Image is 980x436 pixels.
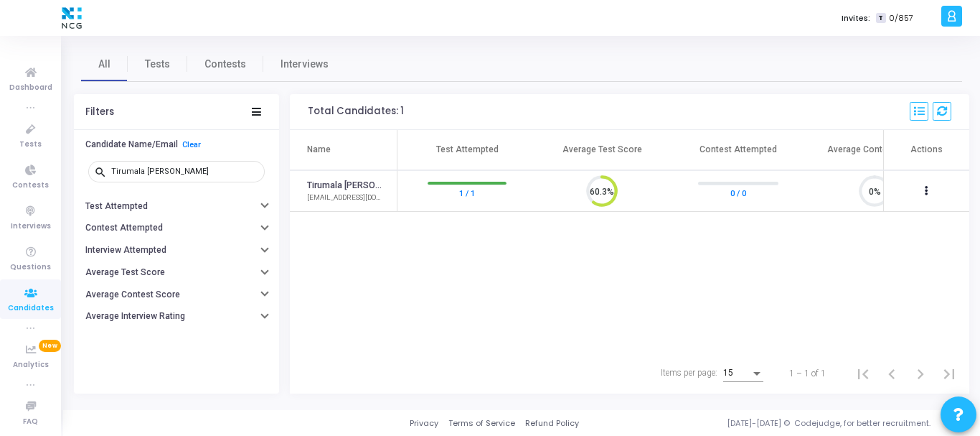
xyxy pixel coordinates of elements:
button: Last page [935,359,963,388]
label: Invites: [842,12,870,24]
span: Dashboard [9,82,52,94]
th: Actions [883,130,969,170]
a: Tirumala [PERSON_NAME] [307,179,382,193]
button: First page [849,359,877,388]
img: logo [58,4,85,32]
h6: Interview Attempted [85,245,166,256]
input: Search... [111,167,259,176]
button: Next page [906,359,935,388]
div: Total Candidates: 1 [308,106,404,117]
button: Average Test Score [74,261,279,284]
div: [DATE]-[DATE] © Codejudge, for better recruitment. [579,417,962,430]
a: Privacy [410,417,438,430]
span: Tests [145,57,170,72]
h6: Test Attempted [85,201,148,212]
span: Contests [204,57,246,72]
div: Items per page: [661,366,717,379]
div: Name [307,143,331,156]
th: Contest Attempted [670,130,806,170]
button: Interview Attempted [74,239,279,261]
span: Interviews [281,57,329,72]
a: Terms of Service [448,417,515,430]
h6: Average Contest Score [85,289,180,300]
h6: Contest Attempted [85,223,163,233]
span: New [39,340,61,352]
span: Contests [12,180,49,192]
button: Test Attempted [74,195,279,217]
div: 1 – 1 of 1 [789,367,826,380]
span: All [98,57,110,72]
span: 15 [723,368,733,378]
span: T [876,13,885,24]
a: Refund Policy [525,417,579,430]
h6: Average Interview Rating [85,311,185,322]
h6: Average Test Score [85,267,165,278]
span: Questions [10,261,51,274]
span: Tests [19,139,42,151]
button: Average Interview Rating [74,305,279,328]
h6: Candidate Name/Email [85,139,178,150]
span: Candidates [8,302,54,315]
div: [EMAIL_ADDRESS][DOMAIN_NAME] [307,193,382,203]
button: Average Contest Score [74,284,279,306]
button: Candidate Name/EmailClear [74,134,279,156]
a: 1 / 1 [459,185,475,200]
a: 0 / 0 [730,185,746,200]
button: Contest Attempted [74,217,279,239]
mat-icon: search [94,165,111,178]
div: Filters [85,106,114,118]
a: Clear [182,140,201,149]
span: Analytics [13,359,49,371]
span: 0/857 [889,12,913,24]
span: FAQ [23,416,38,428]
th: Test Attempted [397,130,534,170]
span: Interviews [11,221,51,233]
button: Previous page [877,359,906,388]
th: Average Test Score [534,130,670,170]
th: Average Contest Score [806,130,943,170]
mat-select: Items per page: [723,368,763,379]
